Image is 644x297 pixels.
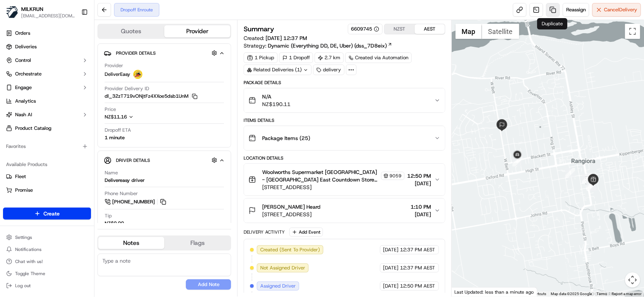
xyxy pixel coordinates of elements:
[266,35,307,42] span: [DATE] 12:37 PM
[482,24,519,39] button: Show satellite imagery
[116,157,150,163] span: Driver Details
[592,3,641,17] button: CancelDelivery
[262,203,320,211] span: [PERSON_NAME] Heard
[244,164,445,195] button: Woolworths Supermarket [GEOGRAPHIC_DATA] - [GEOGRAPHIC_DATA] East Countdown Store Manager9059[STR...
[105,169,118,176] span: Name
[268,42,392,49] a: Dynamic (Everything DD, DE, Uber) (dss_7D8eix)
[383,265,399,271] span: [DATE]
[15,173,26,180] span: Fleet
[596,292,607,296] a: Terms (opens in new tab)
[260,265,305,271] span: Not Assigned Driver
[3,232,91,243] button: Settings
[383,246,399,253] span: [DATE]
[587,181,597,191] div: 3
[3,27,91,39] a: Orders
[15,271,45,277] span: Toggle Theme
[244,229,285,235] div: Delivery Activity
[262,211,320,218] span: [STREET_ADDRESS]
[6,200,88,207] a: Returns
[262,168,379,183] span: Woolworths Supermarket [GEOGRAPHIC_DATA] - [GEOGRAPHIC_DATA] East Countdown Store Manager
[244,126,445,150] button: Package Items (25)
[105,62,123,69] span: Provider
[105,114,171,120] button: NZ$11.16
[15,259,43,265] span: Chat with us!
[244,65,312,75] div: Related Deliveries (1)
[565,168,575,178] div: 1
[408,180,431,187] span: [DATE]
[105,93,198,100] button: dl_32zT719vONjtFz4XXoe5dsb1UnM
[3,109,91,121] button: Nash AI
[3,198,91,210] button: Returns
[604,6,638,13] span: Cancel Delivery
[566,6,586,13] span: Reassign
[315,52,344,63] div: 2.7 km
[98,237,164,249] button: Notes
[3,256,91,267] button: Chat with us!
[21,5,43,13] span: MILKRUN
[244,117,445,123] div: Items Details
[105,212,112,219] span: Tip
[105,198,167,206] a: [PHONE_NUMBER]
[452,287,537,297] div: Last Updated: less than a minute ago
[6,187,88,194] a: Promise
[15,125,51,132] span: Product Catalog
[411,203,431,211] span: 1:10 PM
[15,283,31,289] span: Log out
[105,114,127,120] span: NZ$11.16
[3,95,91,107] a: Analytics
[3,244,91,255] button: Notifications
[104,154,225,166] button: Driver Details
[105,71,130,78] span: DeliverEasy
[400,283,436,289] span: 12:50 PM AEST
[625,272,640,288] button: Map camera controls
[105,127,131,134] span: Dropoff ETA
[244,42,392,49] div: Strategy:
[105,177,145,184] div: Delivereasy driver
[244,88,445,112] button: N/ANZ$190.11
[551,292,592,296] span: Map data ©2025 Google
[244,34,307,42] span: Created:
[3,208,91,220] button: Create
[21,13,75,19] span: [EMAIL_ADDRESS][DOMAIN_NAME]
[15,43,37,50] span: Deliveries
[3,171,91,183] button: Fleet
[262,134,310,142] span: Package Items ( 25 )
[105,190,138,197] span: Phone Number
[6,6,18,18] img: MILKRUN
[513,157,522,166] div: 6
[244,155,445,161] div: Location Details
[3,184,91,196] button: Promise
[408,172,431,180] span: 12:50 PM
[6,173,88,180] a: Fleet
[351,26,379,32] button: 6609745
[289,228,323,237] button: Add Event
[383,283,399,289] span: [DATE]
[15,84,32,91] span: Engage
[582,174,592,184] div: 5
[262,93,290,100] span: N/A
[104,47,225,59] button: Provider Details
[15,246,42,252] span: Notifications
[411,211,431,218] span: [DATE]
[390,173,402,179] span: 9059
[345,52,412,63] div: Created via Automation
[3,3,78,21] button: MILKRUNMILKRUN[EMAIL_ADDRESS][DOMAIN_NAME]
[164,25,230,37] button: Provider
[164,237,230,249] button: Flags
[415,24,445,34] button: AEST
[15,187,33,194] span: Promise
[15,111,32,118] span: Nash AI
[105,220,124,227] div: NZ$0.00
[244,80,445,86] div: Package Details
[262,100,290,108] span: NZ$190.11
[456,24,482,39] button: Show street map
[15,234,32,240] span: Settings
[244,26,274,32] h3: Summary
[3,68,91,80] button: Orchestrate
[15,30,30,37] span: Orders
[105,134,125,141] div: 1 minute
[260,246,320,253] span: Created (Sent To Provider)
[105,85,149,92] span: Provider Delivery ID
[3,122,91,134] a: Product Catalog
